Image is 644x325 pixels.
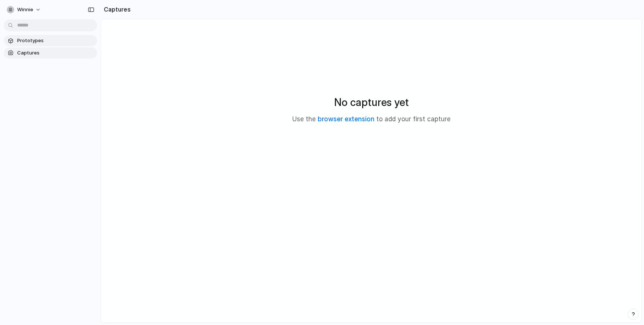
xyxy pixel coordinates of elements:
h2: Captures [101,5,131,14]
a: Captures [4,47,97,59]
p: Use the to add your first capture [292,115,451,124]
a: Prototypes [4,35,97,46]
span: winnie [17,6,33,13]
button: winnie [4,4,45,16]
a: browser extension [318,115,374,123]
span: Captures [17,49,94,57]
span: Prototypes [17,37,94,44]
h2: No captures yet [334,94,409,110]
